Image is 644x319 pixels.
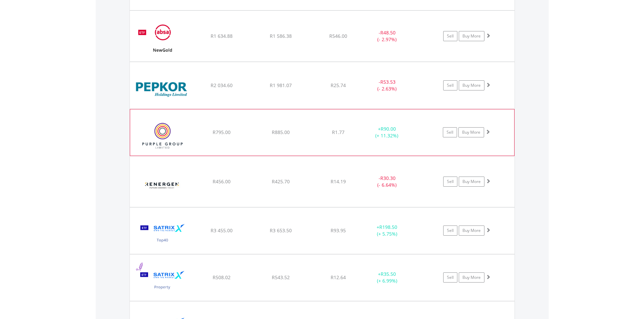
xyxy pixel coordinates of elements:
[272,178,290,185] span: R425.70
[331,227,346,234] span: R93.95
[380,79,396,85] span: R53.53
[270,33,292,39] span: R1 586.38
[329,33,347,39] span: R546.00
[133,19,191,60] img: EQU.ZA.GLD.png
[362,29,413,43] div: - (- 2.97%)
[381,126,396,132] span: R90.00
[331,82,346,88] span: R25.74
[270,227,292,234] span: R3 653.50
[213,129,231,135] span: R795.00
[443,80,457,90] a: Sell
[443,127,457,137] a: Sell
[272,274,290,281] span: R543.52
[459,177,484,187] a: Buy More
[213,274,231,281] span: R508.02
[213,178,231,185] span: R456.00
[362,224,413,237] div: + (+ 5.75%)
[272,129,290,135] span: R885.00
[443,225,457,236] a: Sell
[134,118,192,154] img: EQU.ZA.PPE.png
[443,177,457,187] a: Sell
[379,224,397,230] span: R198.50
[133,263,191,299] img: EQU.ZA.STXPRO.png
[362,271,413,284] div: + (+ 6.99%)
[459,80,484,90] a: Buy More
[211,82,233,88] span: R2 034.60
[381,271,396,277] span: R35.50
[459,225,484,236] a: Buy More
[133,71,191,107] img: EQU.ZA.PPH.png
[211,33,233,39] span: R1 634.88
[331,178,346,185] span: R14.19
[331,274,346,281] span: R12.64
[459,272,484,283] a: Buy More
[362,79,413,92] div: - (- 2.63%)
[443,272,457,283] a: Sell
[361,126,412,139] div: + (+ 11.32%)
[332,129,344,135] span: R1.77
[380,29,396,36] span: R48.50
[458,127,484,137] a: Buy More
[211,227,233,234] span: R3 455.00
[362,175,413,188] div: - (- 6.64%)
[459,31,484,41] a: Buy More
[133,165,191,205] img: EQU.ZA.REN.png
[133,216,191,252] img: EQU.ZA.STX40.png
[443,31,457,41] a: Sell
[270,82,292,88] span: R1 981.07
[380,175,396,181] span: R30.30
